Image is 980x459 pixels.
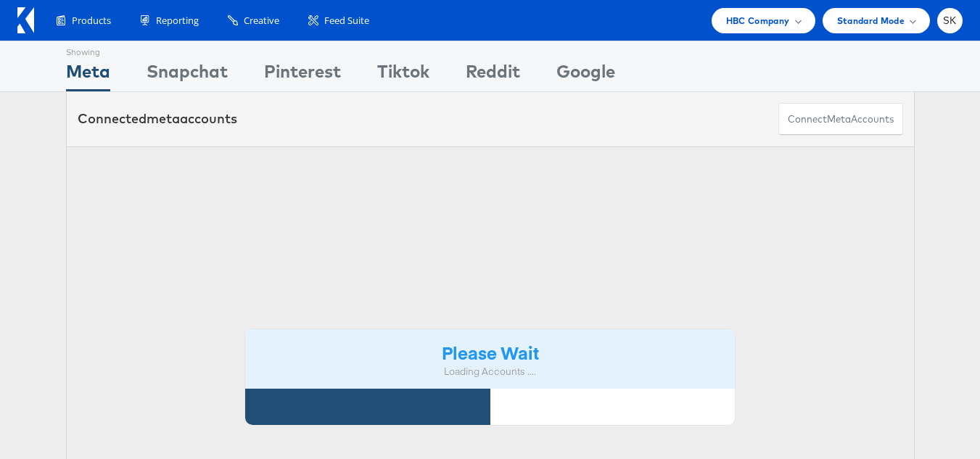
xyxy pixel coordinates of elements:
button: ConnectmetaAccounts [778,103,903,136]
span: Feed Suite [324,14,369,28]
span: meta [827,112,851,126]
div: Connected accounts [78,109,237,128]
span: Standard Mode [837,13,905,28]
div: Reddit [466,59,520,91]
span: SK [943,16,957,25]
div: Loading Accounts .... [256,365,725,379]
span: meta [147,110,180,127]
span: Products [72,14,111,28]
div: Google [556,59,615,91]
div: Showing [66,41,110,59]
span: HBC Company [726,13,790,28]
span: Creative [244,14,279,28]
div: Snapchat [147,59,228,91]
strong: Please Wait [442,340,539,364]
div: Tiktok [377,59,429,91]
div: Meta [66,59,110,91]
span: Reporting [156,14,199,28]
div: Pinterest [264,59,341,91]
